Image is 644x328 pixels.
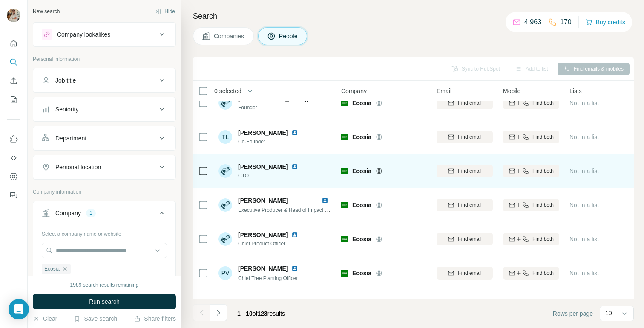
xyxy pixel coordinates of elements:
[291,129,298,136] img: LinkedIn logo
[458,201,481,209] span: Find email
[210,304,227,321] button: Navigate to next page
[9,299,29,319] div: Open Intercom Messenger
[532,99,554,107] span: Find both
[437,199,493,211] button: Find email
[532,167,554,175] span: Find both
[218,164,232,178] img: Avatar
[253,310,258,317] span: of
[33,55,176,63] p: Personal information
[352,235,371,243] span: Ecosia
[57,30,110,39] div: Company lookalikes
[322,197,328,204] img: LinkedIn logo
[569,134,599,140] span: Not in a list
[7,73,20,88] button: Enrich CSV
[341,270,348,277] img: Logo of Ecosia
[437,131,493,143] button: Find email
[44,265,60,273] span: Ecosia
[42,227,167,238] div: Select a company name or website
[218,96,232,110] img: Avatar
[569,100,599,106] span: Not in a list
[148,5,181,18] button: Hide
[7,188,20,203] button: Feedback
[341,87,367,95] span: Company
[532,269,554,277] span: Find both
[74,314,117,323] button: Save search
[458,99,481,107] span: Find email
[352,269,371,277] span: Ecosia
[503,233,559,245] button: Find both
[458,269,481,277] span: Find email
[560,17,572,27] p: 170
[341,100,348,106] img: Logo of Ecosia
[214,32,245,40] span: Companies
[7,9,20,22] img: Avatar
[524,17,541,27] p: 4,963
[238,240,302,248] span: Chief Product Officer
[7,131,20,147] button: Use Surfe on LinkedIn
[55,76,76,85] div: Job title
[437,165,493,177] button: Find email
[33,24,175,45] button: Company lookalikes
[503,165,559,177] button: Find both
[55,209,81,217] div: Company
[291,265,298,272] img: LinkedIn logo
[238,172,302,180] span: CTO
[569,270,599,277] span: Not in a list
[352,167,371,175] span: Ecosia
[341,168,348,174] img: Logo of Ecosia
[503,97,559,109] button: Find both
[503,199,559,211] button: Find both
[238,128,288,137] span: [PERSON_NAME]
[33,314,57,323] button: Clear
[33,157,175,177] button: Personal location
[569,168,599,174] span: Not in a list
[437,97,493,109] button: Find email
[437,267,493,280] button: Find email
[569,202,599,208] span: Not in a list
[341,236,348,242] img: Logo of Ecosia
[352,133,371,141] span: Ecosia
[238,298,351,307] span: [PERSON_NAME](Su) [PERSON_NAME]
[238,275,298,281] span: Chief Tree Planting Officer
[352,201,371,209] span: Ecosia
[134,314,176,323] button: Share filters
[237,310,253,317] span: 1 - 10
[7,92,20,107] button: My lists
[7,169,20,184] button: Dashboard
[605,309,612,317] p: 10
[341,202,348,208] img: Logo of Ecosia
[503,87,520,95] span: Mobile
[55,134,86,143] div: Department
[437,87,451,95] span: Email
[238,104,332,111] span: Founder
[238,163,288,171] span: [PERSON_NAME]
[503,267,559,280] button: Find both
[258,310,267,317] span: 123
[86,209,96,217] div: 1
[218,198,232,212] img: Avatar
[193,10,634,22] h4: Search
[238,264,288,273] span: [PERSON_NAME]
[33,294,176,309] button: Run search
[33,8,60,15] div: New search
[341,134,348,140] img: Logo of Ecosia
[238,231,288,239] span: [PERSON_NAME]
[55,105,78,114] div: Seniority
[586,16,625,28] button: Buy credits
[89,297,120,306] span: Run search
[291,163,298,170] img: LinkedIn logo
[214,87,241,95] span: 0 selected
[503,131,559,143] button: Find both
[553,309,593,318] span: Rows per page
[238,206,418,213] span: Executive Producer & Head of Impact Storytelling | Prev. Social Media Manager
[238,197,288,204] span: [PERSON_NAME]
[7,36,20,51] button: Quick start
[33,128,175,148] button: Department
[33,70,175,91] button: Job title
[218,266,232,280] div: PV
[437,233,493,245] button: Find email
[352,99,371,107] span: Ecosia
[458,235,481,243] span: Find email
[458,167,481,175] span: Find email
[33,188,176,196] p: Company information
